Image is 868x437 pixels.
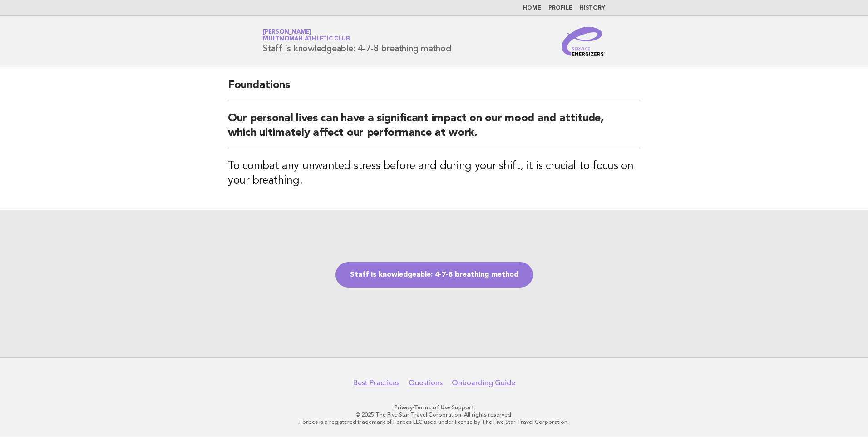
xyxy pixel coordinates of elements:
[263,30,451,53] h1: Staff is knowledgeable: 4-7-8 breathing method
[452,404,474,411] a: Support
[156,404,712,411] p: · ·
[409,378,443,387] a: Questions
[548,5,572,11] a: Profile
[263,29,350,42] a: [PERSON_NAME]Multnomah Athletic Club
[353,378,399,387] a: Best Practices
[228,159,640,188] h3: To combat any unwanted stress before and during your shift, it is crucial to focus on your breath...
[580,5,605,11] a: History
[395,404,413,411] a: Privacy
[562,27,605,56] img: Service Energizers
[156,418,712,426] p: Forbes is a registered trademark of Forbes LLC used under license by The Five Star Travel Corpora...
[414,404,450,411] a: Terms of Use
[452,378,515,387] a: Onboarding Guide
[228,111,640,148] h2: Our personal lives can have a significant impact on our mood and attitude, which ultimately affec...
[228,78,640,100] h2: Foundations
[156,411,712,418] p: © 2025 The Five Star Travel Corporation. All rights reserved.
[263,36,350,42] span: Multnomah Athletic Club
[335,262,533,288] a: Staff is knowledgeable: 4-7-8 breathing method
[523,5,541,11] a: Home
